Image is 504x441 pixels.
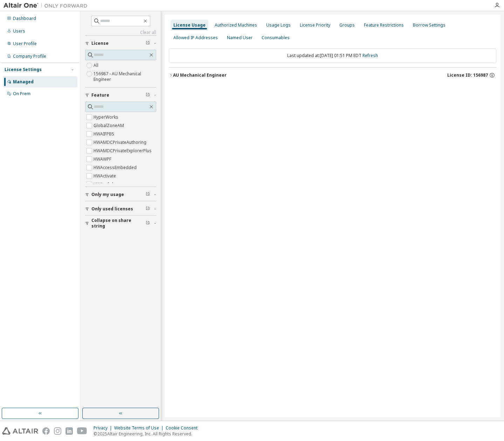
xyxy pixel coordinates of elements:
[4,2,91,9] img: Altair One
[114,425,166,431] div: Website Terms of Use
[173,72,227,78] div: AU Mechanical Engineer
[91,206,133,212] span: Only used licenses
[77,427,87,435] img: youtube.svg
[2,427,38,435] img: altair_logo.svg
[94,113,120,121] label: HyperWorks
[13,79,34,85] div: Managed
[146,220,150,226] span: Clear filter
[94,431,202,437] p: © 2025 Altair Engineering, Inc. All Rights Reserved.
[91,218,146,229] span: Collapse on share string
[146,206,150,212] span: Clear filter
[339,22,355,28] div: Groups
[447,72,488,78] span: License ID: 156987
[215,22,257,28] div: Authorized Machines
[54,427,61,435] img: instagram.svg
[65,427,73,435] img: linkedin.svg
[169,48,496,63] div: Last updated at: [DATE] 01:51 PM EDT
[146,92,150,98] span: Clear filter
[300,22,330,28] div: License Priority
[266,22,291,28] div: Usage Logs
[227,35,253,41] div: Named User
[94,70,156,84] label: 156987 - AU Mechanical Engineer
[85,187,156,202] button: Only my usage
[262,35,290,41] div: Consumables
[94,61,100,70] label: All
[94,147,153,155] label: HWAMDCPrivateExplorerPlus
[146,192,150,197] span: Clear filter
[94,163,138,172] label: HWAccessEmbedded
[13,16,36,21] div: Dashboard
[94,138,148,147] label: HWAMDCPrivateAuthoring
[94,172,117,180] label: HWActivate
[91,92,109,98] span: Feature
[85,201,156,217] button: Only used licenses
[94,425,114,431] div: Privacy
[5,67,42,72] div: License Settings
[13,41,37,47] div: User Profile
[91,41,109,46] span: License
[364,22,404,28] div: Feature Restrictions
[85,87,156,103] button: Feature
[85,30,156,35] a: Clear all
[94,155,113,163] label: HWAWPF
[13,28,25,34] div: Users
[13,91,30,97] div: On Prem
[146,41,150,46] span: Clear filter
[91,192,124,197] span: Only my usage
[13,54,46,59] div: Company Profile
[173,35,218,41] div: Allowed IP Addresses
[42,427,50,435] img: facebook.svg
[85,36,156,51] button: License
[363,52,378,58] a: Refresh
[85,216,156,231] button: Collapse on share string
[94,130,116,138] label: HWAIFPBS
[169,68,496,83] button: AU Mechanical EngineerLicense ID: 156987
[413,22,446,28] div: Borrow Settings
[173,22,206,28] div: License Usage
[94,180,116,189] label: HWAcufwh
[94,121,125,130] label: GlobalZoneAM
[166,425,202,431] div: Cookie Consent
